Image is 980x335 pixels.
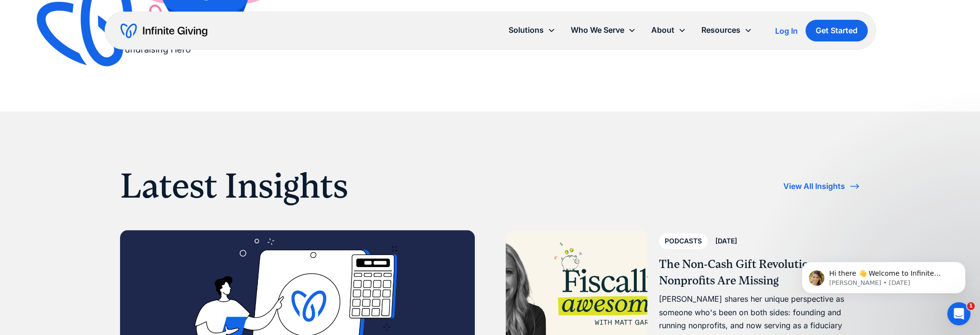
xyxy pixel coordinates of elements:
[120,165,348,207] h1: Latest Insights
[701,24,740,37] div: Resources
[775,27,798,35] div: Log In
[571,24,624,37] div: Who We Serve
[947,302,970,325] iframe: Intercom live chat
[644,20,694,40] div: About
[659,256,860,289] h3: The Non-Cash Gift Revolution Nonprofits Are Missing
[783,182,845,190] div: View All Insights
[967,302,975,310] span: 1
[787,241,980,309] iframe: Intercom notifications message
[775,25,798,37] a: Log In
[665,235,702,247] div: Podcasts
[651,24,674,37] div: About
[694,20,760,40] div: Resources
[120,42,294,57] div: Fundraising Hero
[783,178,860,194] a: View All Insights
[805,20,868,41] a: Get Started
[715,235,737,247] div: [DATE]
[121,23,207,39] a: home
[509,24,544,37] div: Solutions
[563,20,644,40] div: Who We Serve
[501,20,563,40] div: Solutions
